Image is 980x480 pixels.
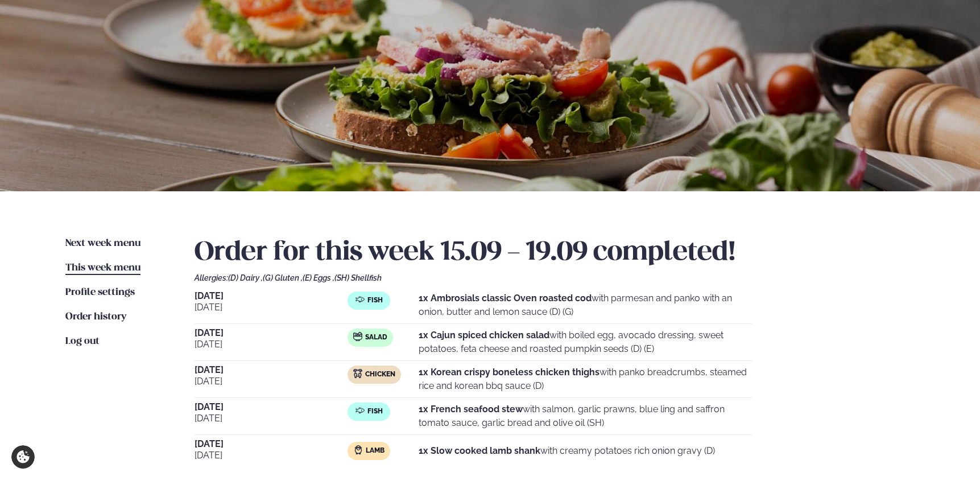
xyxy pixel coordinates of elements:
[353,332,362,341] img: salad.svg
[195,412,348,425] span: [DATE]
[195,329,348,338] span: [DATE]
[353,369,362,378] img: chicken.svg
[195,273,915,282] div: Allergies:
[419,292,752,319] p: with parmesan and panko with an onion, butter and lemon sauce (D) (G)
[419,330,549,340] strong: 1x Cajun spiced chicken salad
[367,296,383,305] span: Fish
[65,237,140,251] a: Next week menu
[195,440,348,449] span: [DATE]
[355,295,365,304] img: fish.svg
[195,449,348,462] span: [DATE]
[354,445,363,454] img: Lamb.svg
[419,444,715,458] p: with creamy potatoes rich onion gravy (D)
[65,288,135,297] span: Profile settings
[65,335,100,348] a: Log out
[355,406,365,415] img: fish.svg
[65,337,100,346] span: Log out
[195,292,348,301] span: [DATE]
[65,312,126,322] span: Order history
[365,333,387,342] span: Salad
[419,293,592,303] strong: 1x Ambrosials classic Oven roasted cod
[419,367,599,378] strong: 1x Korean crispy boneless chicken thighs
[419,329,752,356] p: with boiled egg, avocado dressing, sweet potatoes, feta cheese and roasted pumpkin seeds (D) (E)
[195,375,348,388] span: [DATE]
[365,370,395,379] span: Chicken
[334,273,382,282] span: (SH) Shellfish
[65,261,140,275] a: This week menu
[65,263,140,273] span: This week menu
[11,445,35,469] a: Cookie settings
[65,239,140,248] span: Next week menu
[263,273,303,282] span: (G) Gluten ,
[419,404,523,415] strong: 1x French seafood stew
[228,273,263,282] span: (D) Dairy ,
[303,273,334,282] span: (E) Eggs ,
[195,338,348,351] span: [DATE]
[367,407,383,416] span: Fish
[195,237,915,269] h2: Order for this week 15.09 - 19.09 completed!
[419,403,752,430] p: with salmon, garlic prawns, blue ling and saffron tomato sauce, garlic bread and olive oil (SH)
[366,446,384,456] span: Lamb
[195,301,348,314] span: [DATE]
[65,286,135,300] a: Profile settings
[195,403,348,412] span: [DATE]
[195,366,348,375] span: [DATE]
[65,310,126,324] a: Order history
[419,445,540,456] strong: 1x Slow cooked lamb shank
[419,366,752,393] p: with panko breadcrumbs, steamed rice and korean bbq sauce (D)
